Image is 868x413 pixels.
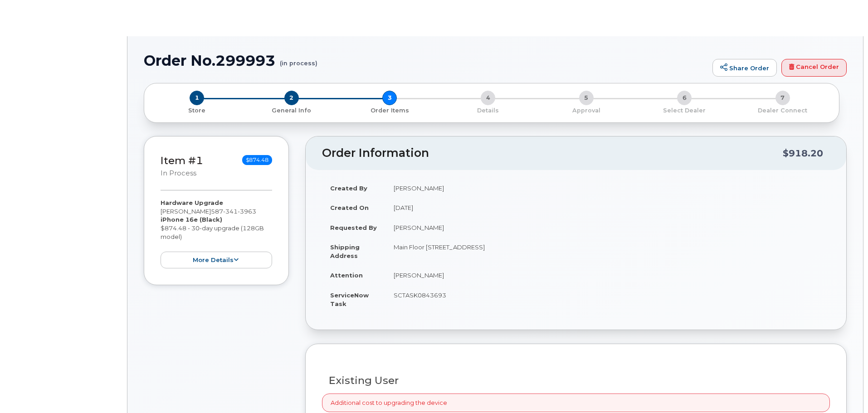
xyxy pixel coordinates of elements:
p: General Info [246,107,337,115]
div: [PERSON_NAME] $874.48 - 30-day upgrade (128GB model) [161,199,272,268]
h2: Order Information [322,147,783,160]
td: [PERSON_NAME] [385,265,830,285]
td: [PERSON_NAME] [385,178,830,198]
a: 1 Store [151,105,243,115]
span: 2 [284,91,299,105]
strong: Requested By [330,224,377,231]
a: 2 General Info [243,105,341,115]
div: Additional cost to upgrading the device [322,394,830,412]
a: Item #1 [161,154,203,167]
p: Store [155,107,239,115]
small: (in process) [280,53,317,67]
strong: iPhone 16e (Black) [161,216,222,223]
a: Share Order [712,59,777,77]
span: 341 [223,208,238,215]
h1: Order No.299993 [144,53,708,68]
h3: Existing User [329,375,823,386]
strong: Shipping Address [330,243,360,259]
span: 587 [211,208,256,215]
td: Main Floor [STREET_ADDRESS] [385,237,830,265]
small: in process [161,169,196,177]
div: $918.20 [783,145,823,162]
strong: Created On [330,204,369,211]
strong: Created By [330,185,367,192]
td: [PERSON_NAME] [385,218,830,238]
strong: ServiceNow Task [330,292,369,307]
strong: Attention [330,272,363,279]
td: [DATE] [385,198,830,218]
a: Cancel Order [781,59,847,77]
span: $874.48 [242,155,272,165]
button: more details [161,252,272,268]
td: SCTASK0843693 [385,285,830,313]
span: 3963 [238,208,256,215]
strong: Hardware Upgrade [161,199,223,206]
span: 1 [190,91,204,105]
